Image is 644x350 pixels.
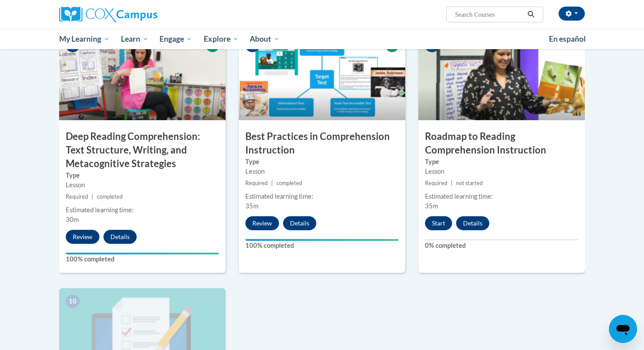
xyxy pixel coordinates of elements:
a: En español [543,30,591,48]
button: Review [66,230,99,244]
label: 100% completed [245,241,399,250]
h3: Deep Reading Comprehension: Text Structure, Writing, and Metacognitive Strategies [59,130,226,170]
img: Course Image [59,32,226,120]
div: Estimated learning time: [425,192,578,201]
span: | [92,193,93,200]
label: Type [66,171,219,180]
a: Learn [115,29,154,49]
button: Details [103,230,137,244]
span: Required [245,180,268,186]
input: Search Courses [454,9,524,20]
a: About [244,29,286,49]
span: 35m [245,202,258,210]
button: Details [456,216,489,230]
label: Type [245,157,399,167]
div: Your progress [66,253,219,254]
span: En español [549,34,586,43]
a: Engage [154,29,198,49]
button: Review [245,216,279,230]
span: Required [66,193,88,200]
span: completed [97,193,123,200]
span: 10 [66,295,80,308]
span: About [250,34,280,44]
span: My Learning [59,34,110,44]
span: Explore [204,34,239,44]
img: Course Image [418,32,585,120]
button: Details [283,216,316,230]
span: | [271,180,273,186]
span: Learn [121,34,149,44]
a: Cox Campus [59,7,226,22]
a: My Learning [53,29,115,49]
img: Course Image [239,32,405,120]
span: | [451,180,453,186]
span: Required [425,180,447,186]
div: Lesson [425,167,578,176]
div: Lesson [245,167,399,176]
div: Lesson [66,180,219,190]
div: Estimated learning time: [245,192,399,201]
span: 35m [425,202,438,210]
h3: Best Practices in Comprehension Instruction [239,130,405,157]
span: not started [456,180,483,186]
div: Estimated learning time: [66,205,219,215]
span: 30m [66,216,79,223]
div: Main menu [46,29,598,49]
span: Engage [159,34,192,44]
img: Cox Campus [59,7,157,22]
div: Your progress [245,239,399,241]
iframe: Button to launch messaging window [609,315,637,343]
label: 100% completed [66,254,219,264]
button: Account Settings [559,7,585,21]
button: Start [425,216,452,230]
button: Search [524,9,538,20]
h3: Roadmap to Reading Comprehension Instruction [418,130,585,157]
a: Explore [198,29,244,49]
span: completed [276,180,302,186]
label: Type [425,157,578,167]
label: 0% completed [425,241,578,250]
